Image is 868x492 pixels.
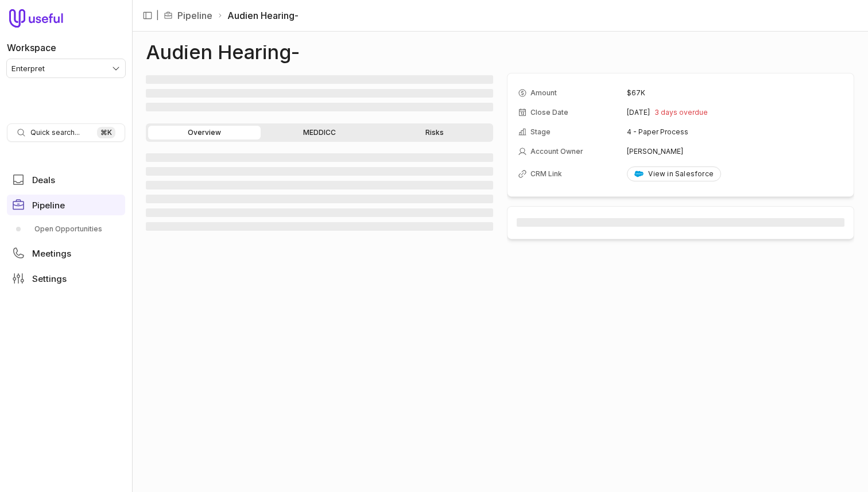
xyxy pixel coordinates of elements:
[32,176,55,184] span: Deals
[148,126,261,140] a: Overview
[146,195,493,203] span: ‌
[146,167,493,176] span: ‌
[378,126,491,140] a: Risks
[530,169,562,179] span: CRM Link
[139,7,156,24] button: Collapse sidebar
[177,9,212,22] a: Pipeline
[146,89,493,98] span: ‌
[530,147,583,156] span: Account Owner
[146,153,493,162] span: ‌
[146,208,493,217] span: ‌
[32,201,65,210] span: Pipeline
[530,88,557,98] span: Amount
[517,218,844,227] span: ‌
[146,45,300,59] h1: Audien Hearing-
[530,127,551,137] span: Stage
[7,220,125,238] a: Open Opportunities
[146,75,493,84] span: ‌
[627,84,843,102] td: $67K
[7,268,125,289] a: Settings
[97,127,115,138] kbd: ⌘ K
[32,274,67,283] span: Settings
[217,9,299,22] li: Audien Hearing-
[263,126,375,140] a: MEDDICC
[627,108,650,117] time: [DATE]
[7,195,125,215] a: Pipeline
[7,169,125,190] a: Deals
[156,9,159,22] span: |
[654,108,708,117] span: 3 days overdue
[146,103,493,111] span: ‌
[7,41,56,55] label: Workspace
[627,123,843,141] td: 4 - Paper Process
[627,142,843,161] td: [PERSON_NAME]
[32,249,71,258] span: Meetings
[30,128,80,137] span: Quick search...
[530,108,568,117] span: Close Date
[634,169,714,179] div: View in Salesforce
[7,243,125,264] a: Meetings
[627,166,721,181] a: View in Salesforce
[7,220,125,238] div: Pipeline submenu
[146,222,493,231] span: ‌
[146,181,493,189] span: ‌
